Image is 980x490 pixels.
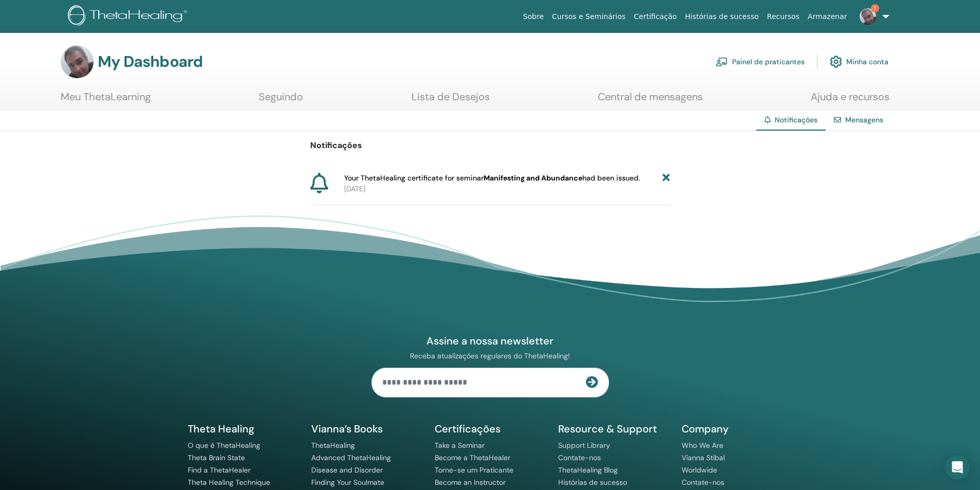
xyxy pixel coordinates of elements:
[68,5,191,28] img: logo.png
[311,441,355,450] a: ThetaHealing
[484,173,582,183] b: Manifesting and Abundance
[682,465,717,475] a: Worldwide
[681,7,763,26] a: Histórias de sucesso
[682,478,724,487] a: Contate-nos
[435,422,546,435] h5: Certificações
[311,478,384,487] a: Finding Your Soulmate
[435,465,513,475] a: Torne-se um Praticante
[871,4,879,12] span: 1
[682,453,725,462] a: Vianna Stibal
[558,422,669,435] h5: Resource & Support
[371,334,609,348] h4: Assine a nossa newsletter
[435,478,506,487] a: Become an Instructor
[630,7,681,26] a: Certificação
[371,351,609,360] p: Receba atualizações regulares do ThetaHealing!
[598,90,703,111] a: Central de mensagens
[61,90,151,111] a: Meu ThetaLearning
[188,441,260,450] a: O que é ThetaHealing
[61,45,94,78] img: default.jpg
[311,422,422,435] h5: Vianna’s Books
[811,90,889,111] a: Ajuda e recursos
[804,7,851,26] a: Armazenar
[188,422,299,435] h5: Theta Healing
[558,441,610,450] a: Support Library
[558,478,627,487] a: Histórias de sucesso
[716,57,728,66] img: chalkboard-teacher.svg
[830,53,842,70] img: cog.svg
[682,441,723,450] a: Who We Are
[763,7,804,26] a: Recursos
[548,7,630,26] a: Cursos e Seminários
[344,184,670,194] p: [DATE]
[845,115,883,124] a: Mensagens
[435,441,485,450] a: Take a Seminar
[188,453,245,462] a: Theta Brain State
[830,50,888,73] a: Minha conta
[311,465,383,475] a: Disease and Disorder
[682,422,793,435] h5: Company
[412,90,490,111] a: Lista de Desejos
[310,139,670,152] p: Notificações
[311,453,391,462] a: Advanced ThetaHealing
[344,173,640,184] span: Your ThetaHealing certificate for seminar had been issued.
[435,453,510,462] a: Become a ThetaHealer
[98,52,203,71] h3: My Dashboard
[188,478,270,487] a: Theta Healing Technique
[775,115,817,124] span: Notificações
[558,453,601,462] a: Contate-nos
[716,50,805,73] a: Painel de praticantes
[945,455,970,480] div: Open Intercom Messenger
[860,8,876,25] img: default.jpg
[188,465,251,475] a: Find a ThetaHealer
[558,465,618,475] a: ThetaHealing Blog
[519,7,548,26] a: Sobre
[259,90,303,111] a: Seguindo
